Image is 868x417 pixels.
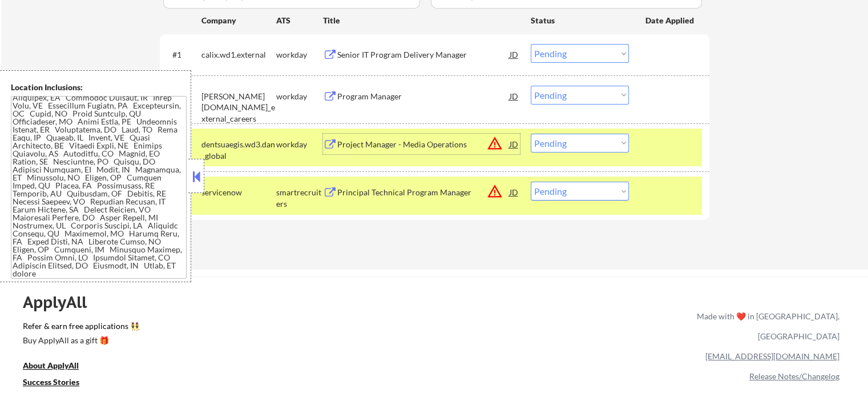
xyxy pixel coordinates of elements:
[23,377,79,387] u: Success Stories
[201,187,276,198] div: servicenow
[705,351,839,361] a: [EMAIL_ADDRESS][DOMAIN_NAME]
[692,306,839,346] div: Made with ❤️ in [GEOGRAPHIC_DATA], [GEOGRAPHIC_DATA]
[23,376,95,390] a: Success Stories
[201,139,276,161] div: dentsuaegis.wd3.dan_global
[276,49,323,61] div: workday
[201,15,276,26] div: Company
[172,49,192,61] div: #1
[276,139,323,150] div: workday
[276,187,323,209] div: smartrecruiters
[11,82,187,93] div: Location Inclusions:
[749,371,839,381] a: Release Notes/Changelog
[337,187,510,198] div: Principal Technical Program Manager
[23,334,137,348] a: Buy ApplyAll as a gift 🎁
[276,91,323,102] div: workday
[508,86,520,106] div: JD
[276,15,323,26] div: ATS
[531,10,629,30] div: Status
[337,91,510,102] div: Program Manager
[323,15,520,26] div: Title
[487,135,503,151] button: warning_amber
[201,49,276,61] div: calix.wd1.external
[23,360,79,370] u: About ApplyAll
[487,183,503,199] button: warning_amber
[645,15,696,26] div: Date Applied
[337,139,510,150] div: Project Manager - Media Operations
[23,322,458,334] a: Refer & earn free applications 👯‍♀️
[201,91,276,125] div: [PERSON_NAME][DOMAIN_NAME]_external_careers
[337,49,510,61] div: Senior IT Program Delivery Manager
[508,134,520,154] div: JD
[23,336,137,344] div: Buy ApplyAll as a gift 🎁
[508,182,520,202] div: JD
[508,44,520,65] div: JD
[23,359,95,374] a: About ApplyAll
[23,292,100,312] div: ApplyAll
